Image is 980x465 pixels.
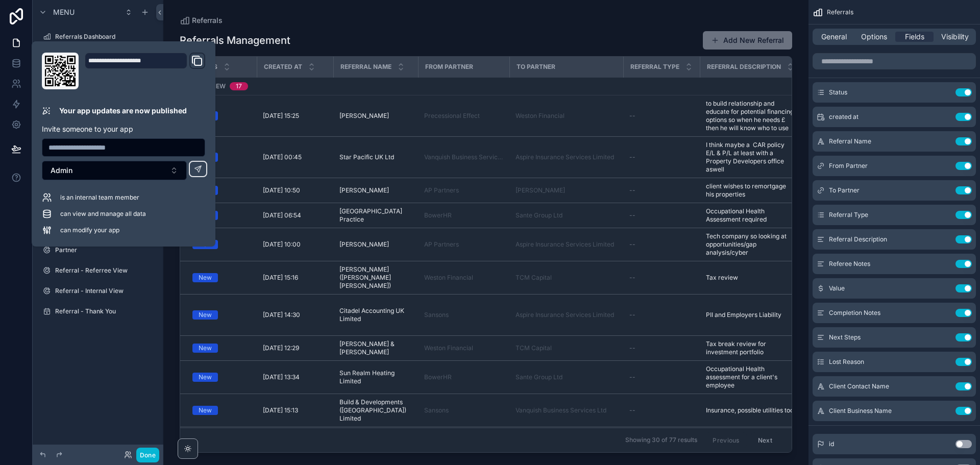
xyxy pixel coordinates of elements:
span: Options [861,32,887,42]
div: Domain and Custom Link [85,53,205,89]
button: Select Button [42,161,187,180]
span: Status [829,88,847,96]
span: To Partner [517,63,555,71]
a: Partner [39,242,157,258]
div: 17 [236,82,242,90]
button: Done [136,448,159,462]
span: Referral Type [630,63,679,71]
span: Client Business Name [829,407,892,415]
label: Referral - Referree View [55,266,155,275]
span: Referrals [827,8,853,16]
span: Referral Name [340,63,391,71]
span: From Partner [829,162,868,170]
span: Referral Name [829,137,871,145]
span: Fields [905,32,924,42]
button: Next [751,432,779,448]
a: Referral - Thank You [39,303,157,320]
label: Referral - Internal View [55,287,155,295]
a: Referral - Internal View [39,283,157,299]
span: To Partner [829,186,860,194]
span: Referral Type [829,211,868,219]
span: created at [829,113,859,121]
span: Completion Notes [829,309,880,317]
span: Admin [51,165,72,176]
span: Visibility [941,32,969,42]
span: Referral Description [707,63,781,71]
a: Referral - Referree View [39,262,157,279]
span: is an internal team member [60,193,139,202]
span: Showing 30 of 77 results [625,436,697,445]
label: Referral - Thank You [55,307,155,315]
span: Created at [264,63,302,71]
label: Partner [55,246,155,254]
a: Referrals Dashboard [39,29,157,45]
span: Menu [53,7,75,17]
label: Referrals Dashboard [55,33,155,41]
span: Next Steps [829,333,861,341]
span: can modify your app [60,226,119,234]
span: Referee Notes [829,260,870,268]
span: General [821,32,847,42]
span: Value [829,284,845,292]
span: From Partner [425,63,473,71]
span: Client Contact Name [829,382,889,390]
p: Invite someone to your app [42,124,205,134]
span: Lost Reason [829,358,864,366]
p: Your app updates are now published [59,106,187,116]
span: can view and manage all data [60,210,146,218]
span: id [829,440,834,448]
span: New [211,82,226,90]
span: Referral Description [829,235,887,243]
